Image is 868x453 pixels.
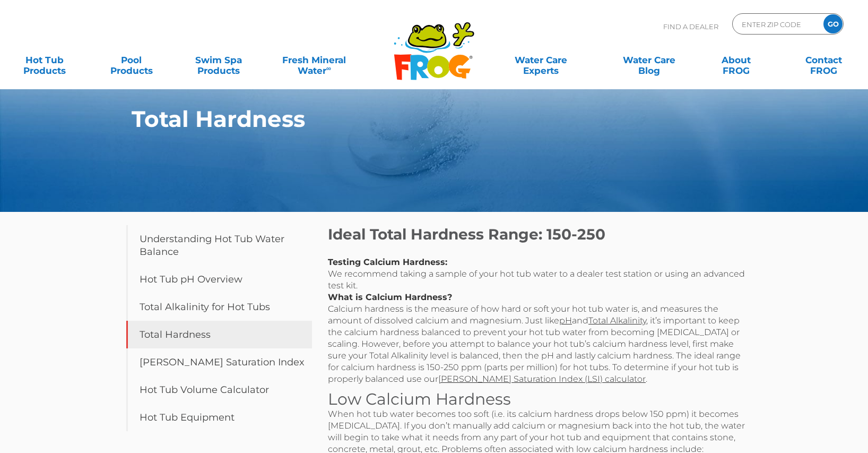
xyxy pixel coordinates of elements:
a: Total Alkalinity [588,315,646,326]
a: Total Alkalinity for Hot Tubs [126,293,312,321]
strong: Testing Calcium Hardness: [328,257,447,267]
a: [PERSON_NAME] Saturation Index [126,348,312,376]
a: Total Hardness [126,321,312,348]
a: Hot Tub Equipment [126,404,312,431]
a: PoolProducts [98,49,166,71]
a: AboutFROG [702,49,770,71]
a: Hot Tub Volume Calculator [126,376,312,404]
input: GO [823,14,843,33]
a: Water CareExperts [486,49,596,71]
h2: Ideal Total Hardness Range: 150-250 [328,225,752,243]
sup: ∞ [326,64,331,72]
a: [PERSON_NAME] Saturation Index (LSI) calculator [438,374,646,384]
a: Hot TubProducts [11,49,79,71]
h3: Low Calcium Hardness [328,390,752,408]
p: Find A Dealer [663,13,718,40]
a: Understanding Hot Tub Water Balance [126,225,312,266]
h1: Total Hardness [132,106,689,132]
a: Water CareBlog [615,49,683,71]
a: ContactFROG [789,49,857,71]
a: Swim SpaProducts [185,49,253,71]
strong: What is Calcium Hardness? [328,292,452,302]
input: Zip Code Form [741,16,812,32]
p: We recommend taking a sample of your hot tub water to a dealer test station or using an advanced ... [328,257,752,385]
a: pH [559,315,572,326]
a: Hot Tub pH Overview [126,266,312,293]
a: Fresh MineralWater∞ [272,49,357,71]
